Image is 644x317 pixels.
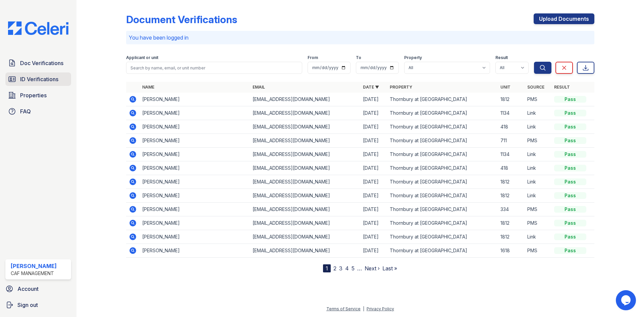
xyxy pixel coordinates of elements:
td: [PERSON_NAME] [140,189,250,203]
td: [DATE] [360,120,387,134]
td: Link [525,106,551,120]
a: Next › [365,265,380,272]
a: Name [142,85,154,90]
td: [DATE] [360,175,387,189]
td: Thornbury at [GEOGRAPHIC_DATA] [387,93,497,106]
td: 1134 [498,148,525,161]
td: [DATE] [360,189,387,203]
td: 1134 [498,106,525,120]
td: Link [525,189,551,203]
span: ID Verifications [20,75,58,83]
td: 1812 [498,230,525,244]
td: [DATE] [360,106,387,120]
a: Result [554,85,570,90]
td: [PERSON_NAME] [140,161,250,175]
td: 1812 [498,189,525,203]
span: Doc Verifications [20,59,63,67]
div: Pass [554,137,586,144]
a: Doc Verifications [5,56,71,70]
div: | [363,306,364,311]
label: Property [404,55,422,60]
a: Upload Documents [534,13,594,24]
label: Applicant or unit [126,55,158,60]
div: Pass [554,247,586,254]
td: Link [525,120,551,134]
a: Source [527,85,544,90]
a: ID Verifications [5,72,71,86]
a: Last » [382,265,397,272]
p: You have been logged in [129,34,592,42]
td: Link [525,175,551,189]
a: Properties [5,89,71,102]
td: Thornbury at [GEOGRAPHIC_DATA] [387,244,497,258]
td: Link [525,148,551,161]
td: [DATE] [360,148,387,161]
td: [PERSON_NAME] [140,216,250,230]
a: 3 [339,265,342,272]
td: [EMAIL_ADDRESS][DOMAIN_NAME] [250,244,360,258]
label: To [356,55,361,60]
div: CAF Management [11,270,57,277]
span: … [357,264,362,272]
td: Thornbury at [GEOGRAPHIC_DATA] [387,175,497,189]
td: [DATE] [360,134,387,148]
td: [PERSON_NAME] [140,203,250,216]
td: 1812 [498,93,525,106]
td: 418 [498,120,525,134]
a: Date ▼ [363,85,379,90]
div: [PERSON_NAME] [11,262,57,270]
td: 1812 [498,216,525,230]
a: 2 [333,265,336,272]
span: Account [17,285,39,293]
td: PMS [525,93,551,106]
td: 1618 [498,244,525,258]
span: FAQ [20,107,31,115]
div: Pass [554,192,586,199]
td: [EMAIL_ADDRESS][DOMAIN_NAME] [250,148,360,161]
td: [PERSON_NAME] [140,93,250,106]
td: [PERSON_NAME] [140,230,250,244]
td: [PERSON_NAME] [140,148,250,161]
td: Thornbury at [GEOGRAPHIC_DATA] [387,189,497,203]
td: [EMAIL_ADDRESS][DOMAIN_NAME] [250,106,360,120]
a: Account [3,282,74,296]
td: 1812 [498,175,525,189]
td: [PERSON_NAME] [140,134,250,148]
td: [DATE] [360,244,387,258]
td: [DATE] [360,216,387,230]
td: [PERSON_NAME] [140,106,250,120]
td: Thornbury at [GEOGRAPHIC_DATA] [387,106,497,120]
td: PMS [525,203,551,216]
span: Sign out [17,301,38,309]
a: Privacy Policy [367,306,394,311]
input: Search by name, email, or unit number [126,62,302,74]
td: [EMAIL_ADDRESS][DOMAIN_NAME] [250,230,360,244]
td: [PERSON_NAME] [140,120,250,134]
a: Email [253,85,265,90]
div: Pass [554,123,586,130]
td: [DATE] [360,203,387,216]
td: Thornbury at [GEOGRAPHIC_DATA] [387,134,497,148]
span: Properties [20,91,47,99]
td: Link [525,230,551,244]
a: 5 [352,265,355,272]
td: PMS [525,244,551,258]
div: 1 [323,264,331,272]
td: [EMAIL_ADDRESS][DOMAIN_NAME] [250,120,360,134]
a: FAQ [5,105,71,118]
td: [EMAIL_ADDRESS][DOMAIN_NAME] [250,175,360,189]
div: Pass [554,206,586,213]
td: PMS [525,134,551,148]
img: CE_Logo_Blue-a8612792a0a2168367f1c8372b55b34899dd931a85d93a1a3d3e32e68fde9ad4.png [3,21,74,35]
td: Thornbury at [GEOGRAPHIC_DATA] [387,203,497,216]
a: Sign out [3,298,74,312]
td: PMS [525,216,551,230]
iframe: chat widget [616,290,637,310]
td: [DATE] [360,230,387,244]
td: [EMAIL_ADDRESS][DOMAIN_NAME] [250,203,360,216]
div: Pass [554,96,586,103]
td: 418 [498,161,525,175]
td: 334 [498,203,525,216]
td: 711 [498,134,525,148]
td: Thornbury at [GEOGRAPHIC_DATA] [387,148,497,161]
